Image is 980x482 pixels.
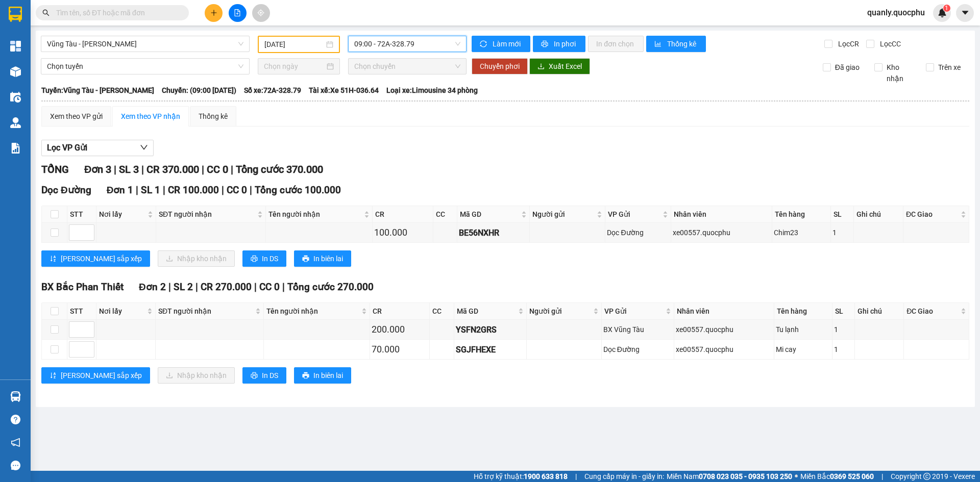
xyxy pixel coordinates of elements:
[244,85,301,96] span: Số xe: 72A-328.79
[264,61,325,72] input: Chọn ngày
[923,473,930,480] span: copyright
[84,163,111,175] span: Đơn 3
[61,370,142,381] span: [PERSON_NAME] sắp xếp
[257,9,264,16] span: aim
[136,184,138,196] span: |
[370,303,430,320] th: CR
[834,324,853,335] div: 1
[199,111,228,122] div: Thống kê
[584,471,664,482] span: Cung cấp máy in - giấy in:
[67,303,96,320] th: STT
[943,5,950,12] sup: 1
[938,8,947,17] img: icon-new-feature
[676,324,772,335] div: xe00557.quocphu
[264,39,324,50] input: 12/10/2025
[961,8,970,17] span: caret-down
[430,303,454,320] th: CC
[834,344,853,355] div: 1
[854,206,903,223] th: Ghi chú
[250,184,252,196] span: |
[11,415,20,424] span: question-circle
[646,36,706,52] button: bar-chartThống kê
[11,438,20,447] span: notification
[251,255,258,263] span: printer
[10,66,21,77] img: warehouse-icon
[386,85,478,96] span: Loại xe: Limousine 34 phòng
[433,206,458,223] th: CC
[10,143,21,154] img: solution-icon
[50,372,57,380] span: sort-ascending
[906,306,959,317] span: ĐC Giao
[252,4,270,22] button: aim
[99,306,145,317] span: Nơi lấy
[11,461,20,470] span: message
[229,4,247,22] button: file-add
[163,184,165,196] span: |
[602,320,674,340] td: BX Vũng Tàu
[254,281,257,293] span: |
[158,306,253,317] span: SĐT người nhận
[472,36,530,52] button: syncLàm mới
[262,253,278,264] span: In DS
[699,472,792,480] strong: 0708 023 035 - 0935 103 250
[268,209,362,220] span: Tên người nhận
[162,85,236,96] span: Chuyến: (09:00 [DATE])
[302,372,309,380] span: printer
[603,344,672,355] div: Dọc Đường
[242,367,286,384] button: printerIn DS
[945,5,948,12] span: 1
[47,36,243,52] span: Vũng Tàu - Phan Thiết
[262,370,278,381] span: In DS
[373,206,433,223] th: CR
[140,143,148,151] span: down
[42,9,50,16] span: search
[667,38,698,49] span: Thống kê
[457,223,530,243] td: BE56NXHR
[456,343,525,356] div: SGJFHEXE
[47,59,243,74] span: Chọn tuyến
[107,184,134,196] span: Đơn 1
[605,223,671,243] td: Dọc Đường
[832,303,855,320] th: SL
[830,472,874,480] strong: 0369 525 060
[529,58,590,74] button: downloadXuất Excel
[774,227,829,238] div: Chim23
[956,4,974,22] button: caret-down
[604,306,664,317] span: VP Gửi
[146,163,199,175] span: CR 370.000
[876,38,902,49] span: Lọc CC
[608,209,660,220] span: VP Gửi
[141,163,144,175] span: |
[575,471,577,482] span: |
[493,38,522,49] span: Làm mới
[236,163,323,175] span: Tổng cước 370.000
[454,340,527,360] td: SGJFHEXE
[9,7,22,22] img: logo-vxr
[676,344,772,355] div: xe00557.quocphu
[47,141,87,154] span: Lọc VP Gửi
[772,206,831,223] th: Tên hàng
[242,250,286,267] button: printerIn DS
[159,209,255,220] span: SĐT người nhận
[607,227,669,238] div: Dọc Đường
[41,367,150,384] button: sort-ascending[PERSON_NAME] sắp xếp
[372,342,428,357] div: 70.000
[588,36,644,52] button: In đơn chọn
[673,227,770,238] div: xe00557.quocphu
[372,322,428,337] div: 200.000
[41,250,150,267] button: sort-ascending[PERSON_NAME] sắp xếp
[456,323,525,336] div: YSFN2GRS
[881,471,883,482] span: |
[674,303,774,320] th: Nhân viên
[10,92,21,103] img: warehouse-icon
[174,281,193,293] span: SL 2
[139,281,166,293] span: Đơn 2
[541,40,550,48] span: printer
[282,281,285,293] span: |
[532,209,595,220] span: Người gửi
[354,59,460,74] span: Chọn chuyến
[202,163,204,175] span: |
[10,117,21,128] img: warehouse-icon
[832,227,852,238] div: 1
[168,184,219,196] span: CR 100.000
